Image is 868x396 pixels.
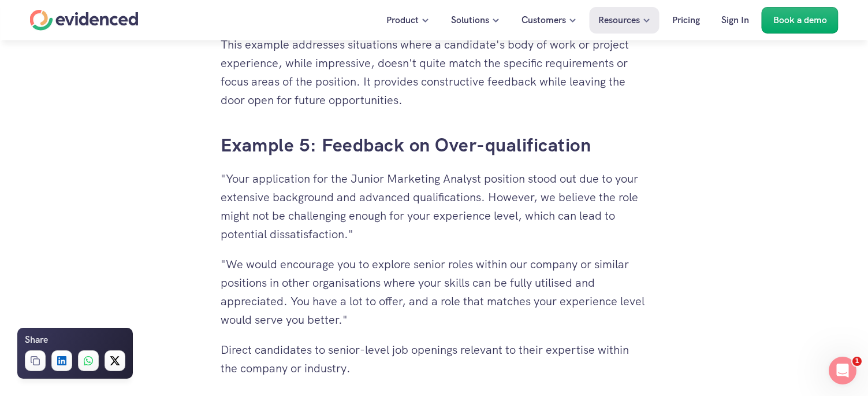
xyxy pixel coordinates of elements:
[221,341,648,378] p: Direct candidates to senior-level job openings relevant to their expertise within the company or ...
[829,357,856,384] iframe: Intercom live chat
[773,13,827,28] p: Book a demo
[721,13,749,28] p: Sign In
[221,169,648,243] p: "Your application for the Junior Marketing Analyst position stood out due to your extensive backg...
[664,7,709,34] a: Pricing
[221,132,648,158] h3: Example 5: Feedback on Over-qualification
[762,7,839,34] a: Book a demo
[451,13,489,28] p: Solutions
[386,13,419,28] p: Product
[713,7,758,34] a: Sign In
[852,357,862,366] span: 1
[25,332,48,347] h6: Share
[598,13,640,28] p: Resources
[672,13,700,28] p: Pricing
[30,10,139,31] a: Home
[521,13,566,28] p: Customers
[221,255,648,329] p: "We would encourage you to explore senior roles within our company or similar positions in other ...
